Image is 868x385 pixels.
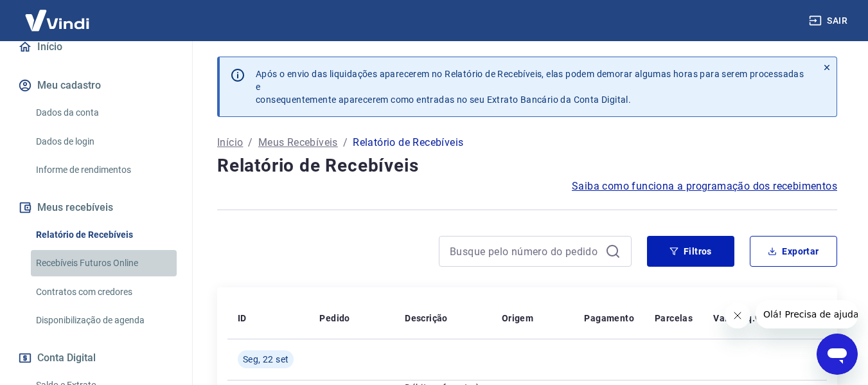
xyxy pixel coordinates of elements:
[31,157,177,183] a: Informe de rendimentos
[584,312,634,325] p: Pagamento
[15,344,177,372] button: Conta Digital
[31,129,177,155] a: Dados de login
[258,135,338,150] a: Meus Recebíveis
[725,303,750,328] iframe: Fechar mensagem
[217,135,243,150] a: Início
[806,9,853,33] button: Sair
[31,307,177,334] a: Disponibilização de agenda
[450,242,600,261] input: Busque pelo número do pedido
[15,71,177,100] button: Meu cadastro
[217,153,837,179] h4: Relatório de Recebíveis
[750,236,837,267] button: Exportar
[15,1,99,40] img: Vindi
[405,312,448,325] p: Descrição
[353,135,463,150] p: Relatório de Recebíveis
[256,67,807,106] p: Após o envio das liquidações aparecerem no Relatório de Recebíveis, elas podem demorar algumas ho...
[238,312,247,325] p: ID
[15,193,177,222] button: Meus recebíveis
[502,312,533,325] p: Origem
[31,279,177,305] a: Contratos com credores
[31,222,177,248] a: Relatório de Recebíveis
[572,179,837,194] a: Saiba como funciona a programação dos recebimentos
[756,300,858,328] iframe: Mensagem da empresa
[319,312,350,325] p: Pedido
[243,353,288,366] span: Seg, 22 set
[248,135,252,150] p: /
[817,334,858,375] iframe: Botão para abrir a janela de mensagens
[655,312,693,325] p: Parcelas
[15,33,177,61] a: Início
[8,9,108,19] span: Olá! Precisa de ajuda?
[647,236,734,267] button: Filtros
[31,250,177,276] a: Recebíveis Futuros Online
[343,135,348,150] p: /
[31,100,177,126] a: Dados da conta
[713,312,755,325] p: Valor Líq.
